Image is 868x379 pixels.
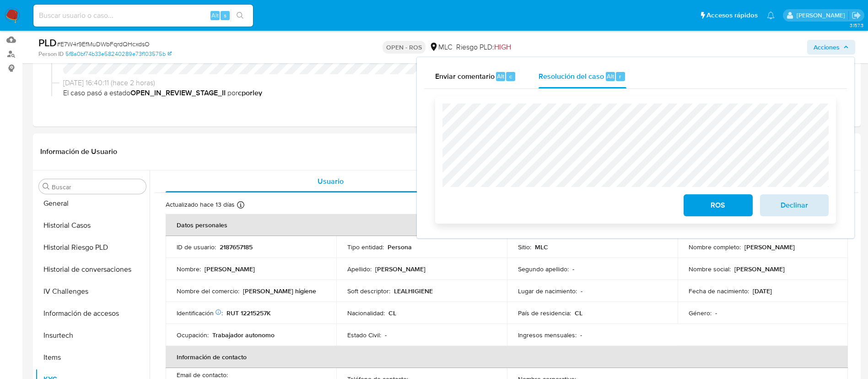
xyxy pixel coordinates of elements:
[852,11,861,20] a: Salir
[130,88,226,98] b: OPEN_IN_REVIEW_STAGE_II
[706,11,758,20] span: Accesos rápidos
[40,147,117,156] h1: Información de Usuario
[347,287,390,295] p: Soft descriptor :
[518,309,571,317] p: País de residencia :
[177,287,239,295] p: Nombre del comercio :
[772,195,817,215] span: Declinar
[689,287,749,295] p: Fecha de nacimiento :
[753,287,772,295] p: [DATE]
[35,302,150,324] button: Información de accesos
[38,35,57,50] b: PLD
[177,265,201,273] p: Nombre :
[715,309,717,317] p: -
[205,265,255,273] p: [PERSON_NAME]
[695,195,740,215] span: ROS
[43,183,50,190] button: Buscar
[744,243,795,251] p: [PERSON_NAME]
[226,309,271,317] p: RUT 12215257K
[518,243,531,251] p: Sitio :
[220,243,253,251] p: 2187657185
[347,243,384,251] p: Tipo entidad :
[166,346,848,368] th: Información de contacto
[212,331,275,339] p: Trabajador autonomo
[689,265,731,273] p: Nombre social :
[850,22,863,29] span: 3.157.3
[684,194,752,216] button: ROS
[35,258,150,280] button: Historial de conversaciones
[509,72,512,81] span: c
[807,40,855,55] button: Acciones
[166,214,848,236] th: Datos personales
[429,42,453,52] div: MLC
[797,11,848,20] p: rociodaniela.benavidescatalan@mercadolibre.cl
[435,71,495,81] span: Enviar comentario
[572,265,574,273] p: -
[243,287,316,295] p: [PERSON_NAME] higiene
[177,243,216,251] p: ID de usuario :
[607,72,614,81] span: Alt
[539,71,604,81] span: Resolución del caso
[166,200,235,209] p: Actualizado hace 13 días
[65,50,172,58] a: 5f8a0bf74b33e58240289e73f103575b
[318,176,344,187] span: Usuario
[238,88,262,98] b: cporley
[535,243,548,251] p: MLC
[734,265,785,273] p: [PERSON_NAME]
[211,11,219,20] span: Alt
[388,243,412,251] p: Persona
[52,183,142,191] input: Buscar
[347,265,372,273] p: Apellido :
[224,11,226,20] span: s
[35,324,150,346] button: Insurtech
[394,287,433,295] p: LEALHIGIENE
[57,39,150,49] span: # E7W4r9EfMuDWbFqrdQHcxdsO
[177,371,228,379] p: Email de contacto :
[347,331,381,339] p: Estado Civil :
[35,214,150,236] button: Historial Casos
[388,309,396,317] p: CL
[814,40,840,55] span: Acciones
[35,346,150,368] button: Items
[35,280,150,302] button: IV Challenges
[760,194,829,216] button: Declinar
[35,192,150,214] button: General
[375,265,426,273] p: [PERSON_NAME]
[177,309,223,317] p: Identificación :
[456,42,511,52] span: Riesgo PLD:
[385,331,387,339] p: -
[33,10,253,22] input: Buscar usuario o caso...
[63,78,839,88] span: [DATE] 16:40:11 (hace 2 horas)
[619,72,621,81] span: r
[580,331,582,339] p: -
[231,9,249,22] button: search-icon
[63,88,839,98] span: El caso pasó a estado por
[494,42,511,52] span: HIGH
[689,309,712,317] p: Género :
[518,331,577,339] p: Ingresos mensuales :
[581,287,582,295] p: -
[518,287,577,295] p: Lugar de nacimiento :
[383,41,426,54] p: OPEN - ROS
[767,11,775,19] a: Notificaciones
[35,236,150,258] button: Historial Riesgo PLD
[497,72,504,81] span: Alt
[347,309,385,317] p: Nacionalidad :
[38,50,64,58] b: Person ID
[575,309,582,317] p: CL
[689,243,741,251] p: Nombre completo :
[177,331,209,339] p: Ocupación :
[518,265,569,273] p: Segundo apellido :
